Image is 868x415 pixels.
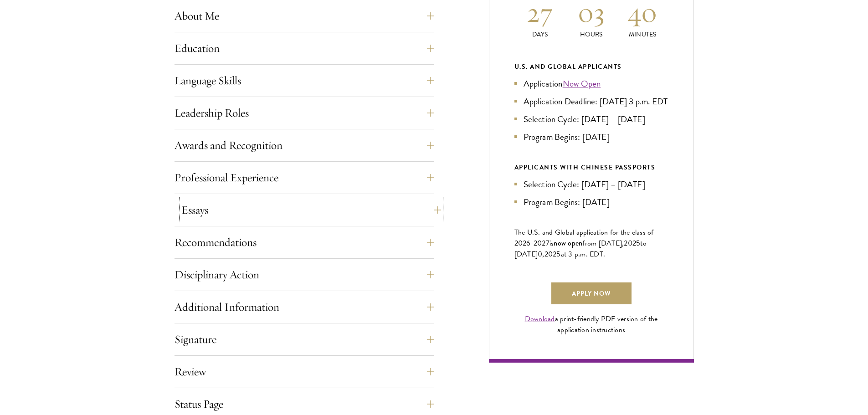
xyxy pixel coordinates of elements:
span: 202 [544,249,557,260]
button: Disciplinary Action [175,264,434,286]
button: Essays [181,199,441,221]
p: Days [514,30,566,39]
span: 6 [526,238,530,249]
span: 0 [538,249,542,260]
a: Now Open [563,77,601,90]
button: About Me [175,5,434,27]
div: a print-friendly PDF version of the application instructions [514,313,668,335]
p: Minutes [617,30,668,39]
button: Additional Information [175,296,434,318]
li: Selection Cycle: [DATE] – [DATE] [514,113,668,126]
button: Professional Experience [175,167,434,189]
button: Leadership Roles [175,102,434,124]
button: Awards and Recognition [175,134,434,156]
li: Application [514,77,668,90]
button: Language Skills [175,70,434,92]
li: Program Begins: [DATE] [514,130,668,143]
li: Application Deadline: [DATE] 3 p.m. EDT [514,95,668,108]
span: , [542,249,544,260]
span: now open [554,238,582,248]
span: The U.S. and Global application for the class of 202 [514,227,654,249]
span: to [DATE] [514,238,647,260]
div: APPLICANTS WITH CHINESE PASSPORTS [514,162,668,173]
span: from [DATE], [582,238,624,249]
li: Program Begins: [DATE] [514,195,668,209]
span: 5 [556,249,560,260]
button: Review [175,361,434,383]
span: is [550,238,554,249]
span: 5 [636,238,640,249]
button: Education [175,37,434,59]
span: -202 [531,238,546,249]
button: Status Page [175,393,434,415]
span: 202 [624,238,636,249]
button: Recommendations [175,231,434,253]
li: Selection Cycle: [DATE] – [DATE] [514,178,668,191]
a: Apply Now [551,282,632,304]
button: Signature [175,328,434,350]
a: Download [525,313,555,324]
span: 7 [546,238,550,249]
span: at 3 p.m. EDT. [561,249,606,260]
p: Hours [565,30,617,39]
div: U.S. and Global Applicants [514,61,668,72]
